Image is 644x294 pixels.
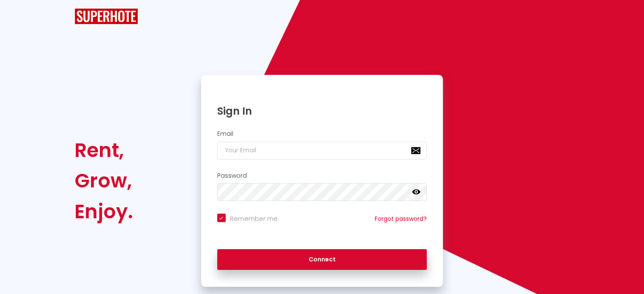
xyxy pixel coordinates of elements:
h2: Password [217,172,427,179]
div: Rent, [75,135,133,165]
img: SuperHote logo [75,8,138,24]
div: Enjoy. [75,196,133,227]
input: Your Email [217,142,427,159]
div: Grow, [75,165,133,196]
button: Connect [217,249,427,270]
h2: Email [217,130,427,137]
a: Forgot password? [375,214,427,223]
h1: Sign In [217,104,427,118]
